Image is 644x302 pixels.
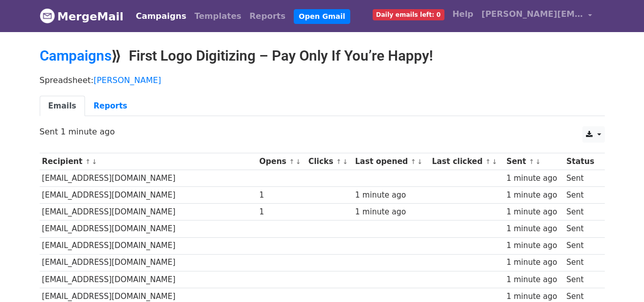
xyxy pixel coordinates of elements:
th: Sent [504,153,564,170]
img: MergeMail logo [40,8,55,23]
th: Clicks [306,153,353,170]
div: 1 minute ago [507,257,562,268]
td: Sent [564,204,599,221]
th: Status [564,153,599,170]
td: Sent [564,237,599,254]
td: [EMAIL_ADDRESS][DOMAIN_NAME] [40,221,257,237]
td: Sent [564,254,599,271]
td: Sent [564,271,599,288]
a: ↑ [529,158,535,166]
div: 1 minute ago [355,189,427,201]
span: [PERSON_NAME][EMAIL_ADDRESS][DOMAIN_NAME] [482,8,583,20]
span: Daily emails left: 0 [373,9,444,20]
a: Reports [245,6,290,26]
div: 1 [259,189,303,201]
a: Help [449,4,478,24]
a: [PERSON_NAME][EMAIL_ADDRESS][DOMAIN_NAME] [478,4,597,28]
a: Templates [190,6,245,26]
td: [EMAIL_ADDRESS][DOMAIN_NAME] [40,187,257,204]
td: Sent [564,187,599,204]
td: [EMAIL_ADDRESS][DOMAIN_NAME] [40,237,257,254]
a: ↓ [492,158,497,166]
td: Sent [564,221,599,237]
td: Sent [564,170,599,187]
a: ↓ [535,158,541,166]
div: 1 minute ago [507,173,562,184]
a: ↑ [336,158,342,166]
div: 1 minute ago [355,206,427,218]
th: Last opened [353,153,430,170]
a: ↑ [485,158,491,166]
td: [EMAIL_ADDRESS][DOMAIN_NAME] [40,170,257,187]
a: ↑ [411,158,416,166]
a: Open Gmail [294,9,350,24]
h2: ⟫ First Logo Digitizing – Pay Only If You’re Happy! [40,47,605,65]
a: [PERSON_NAME] [94,75,161,85]
a: Campaigns [40,47,111,64]
a: Emails [40,96,85,117]
th: Opens [257,153,305,170]
a: Daily emails left: 0 [369,4,449,24]
div: 1 minute ago [507,206,562,218]
a: Reports [85,96,136,117]
a: ↓ [295,158,301,166]
a: ↓ [417,158,423,166]
p: Sent 1 minute ago [40,126,605,137]
td: [EMAIL_ADDRESS][DOMAIN_NAME] [40,204,257,221]
a: ↓ [92,158,97,166]
div: 1 minute ago [507,240,562,252]
div: 1 minute ago [507,274,562,286]
a: ↓ [343,158,348,166]
a: MergeMail [40,6,124,27]
a: Campaigns [132,6,190,26]
div: 1 minute ago [507,189,562,201]
th: Recipient [40,153,257,170]
div: 1 [259,206,303,218]
td: [EMAIL_ADDRESS][DOMAIN_NAME] [40,254,257,271]
a: ↑ [85,158,91,166]
th: Last clicked [430,153,504,170]
td: [EMAIL_ADDRESS][DOMAIN_NAME] [40,271,257,288]
div: 1 minute ago [507,223,562,235]
p: Spreadsheet: [40,75,605,86]
a: ↑ [289,158,295,166]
